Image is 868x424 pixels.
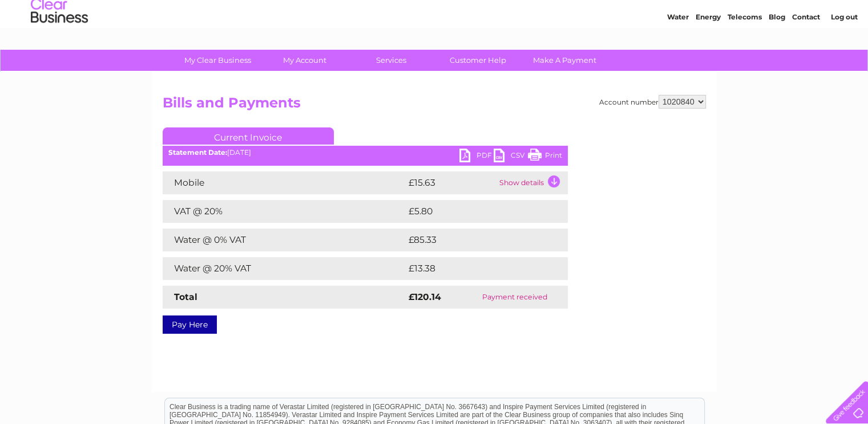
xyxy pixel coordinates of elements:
[171,50,265,71] a: My Clear Business
[163,95,706,117] h2: Bills and Payments
[496,171,568,194] td: Show details
[163,315,217,334] a: Pay Here
[174,291,197,302] strong: Total
[792,49,820,57] a: Contact
[163,127,334,145] a: Current Invoice
[406,229,544,251] td: £85.33
[406,171,496,194] td: £15.63
[459,149,494,165] a: PDF
[830,49,857,57] a: Log out
[518,50,612,71] a: Make A Payment
[344,50,438,71] a: Services
[30,30,88,65] img: logo.png
[163,171,406,194] td: Mobile
[769,49,785,57] a: Blog
[409,291,441,302] strong: £120.14
[653,6,732,20] a: 0333 014 3131
[163,257,406,280] td: Water @ 20% VAT
[257,50,352,71] a: My Account
[165,6,704,55] div: Clear Business is a trading name of Verastar Limited (registered in [GEOGRAPHIC_DATA] No. 3667643...
[168,148,227,157] b: Statement Date:
[163,200,406,223] td: VAT @ 20%
[528,149,562,165] a: Print
[696,49,721,57] a: Energy
[462,286,567,309] td: Payment received
[406,200,542,223] td: £5.80
[431,50,525,71] a: Customer Help
[163,149,568,157] div: [DATE]
[599,95,706,109] div: Account number
[406,257,544,280] td: £13.38
[494,149,528,165] a: CSV
[163,229,406,251] td: Water @ 0% VAT
[728,49,762,57] a: Telecoms
[667,49,689,57] a: Water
